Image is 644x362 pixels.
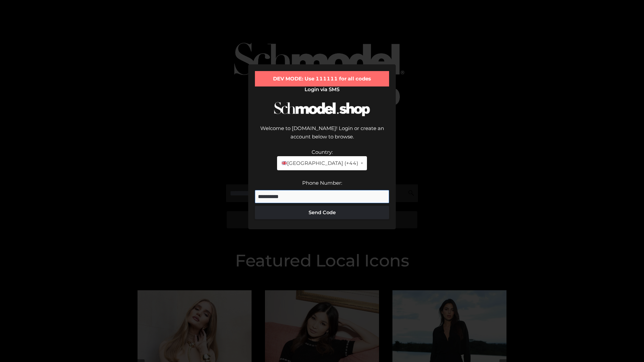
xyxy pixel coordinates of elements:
[255,86,389,93] h2: Login via SMS
[302,180,342,186] label: Phone Number:
[255,206,389,219] button: Send Code
[255,71,389,86] div: DEV MODE: Use 111111 for all codes
[255,124,389,148] div: Welcome to [DOMAIN_NAME]! Login or create an account below to browse.
[282,161,287,166] img: 🇬🇧
[272,96,372,122] img: Schmodel Logo
[281,159,358,168] span: [GEOGRAPHIC_DATA] (+44)
[312,149,333,155] label: Country:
